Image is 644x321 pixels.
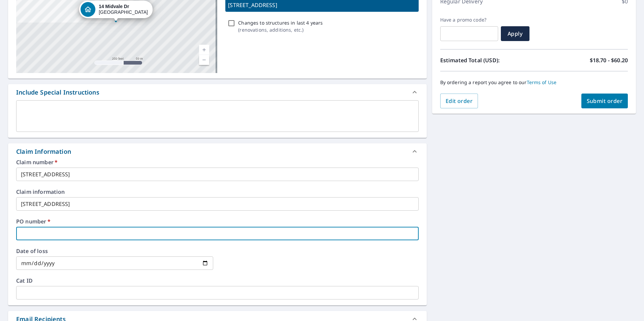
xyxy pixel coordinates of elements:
[581,94,628,108] button: Submit order
[440,56,534,64] p: Estimated Total (USD):
[8,84,427,100] div: Include Special Instructions
[440,79,628,85] p: By ordering a report you agree to our
[16,189,419,194] label: Claim information
[238,19,323,26] p: Changes to structures in last 4 years
[199,45,209,55] a: Current Level 17, Zoom In
[99,4,148,15] div: [GEOGRAPHIC_DATA]
[8,143,427,159] div: Claim Information
[238,26,323,33] p: ( renovations, additions, etc. )
[527,79,557,85] a: Terms of Use
[16,248,213,254] label: Date of loss
[446,97,473,105] span: Edit order
[79,1,153,22] div: Dropped pin, building 1, Residential property, 14 Midvale Dr Pittstown, NJ 08867
[16,278,419,283] label: Cat ID
[440,94,478,108] button: Edit order
[440,17,498,23] label: Have a promo code?
[16,159,419,165] label: Claim number
[99,4,129,9] strong: 14 Midvale Dr
[506,30,524,37] span: Apply
[590,56,628,64] p: $18.70 - $60.20
[16,147,71,156] div: Claim Information
[199,55,209,65] a: Current Level 17, Zoom Out
[16,88,99,97] div: Include Special Instructions
[228,1,416,9] p: [STREET_ADDRESS]
[16,219,419,224] label: PO number
[587,97,623,105] span: Submit order
[501,26,529,41] button: Apply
